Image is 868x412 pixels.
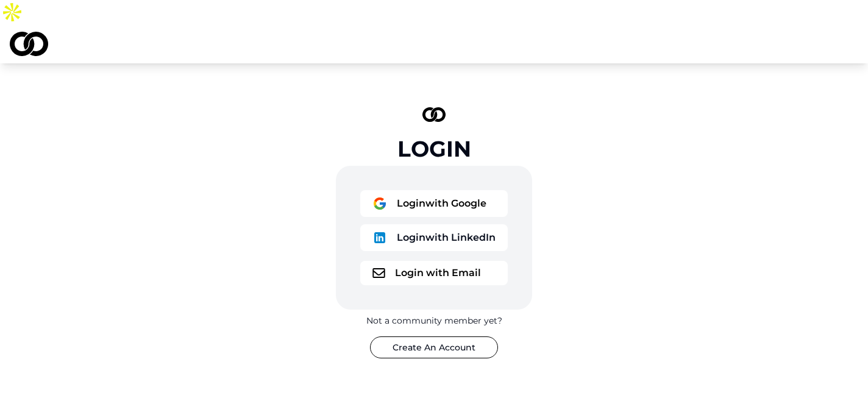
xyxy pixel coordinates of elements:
[397,137,471,161] div: Login
[372,268,385,278] img: logo
[366,314,502,327] div: Not a community member yet?
[360,261,508,285] button: logoLogin with Email
[422,107,446,122] img: logo
[10,32,48,56] img: logo
[372,230,387,245] img: logo
[372,196,387,211] img: logo
[370,336,498,358] button: Create An Account
[360,224,508,251] button: logoLoginwith LinkedIn
[360,190,508,217] button: logoLoginwith Google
